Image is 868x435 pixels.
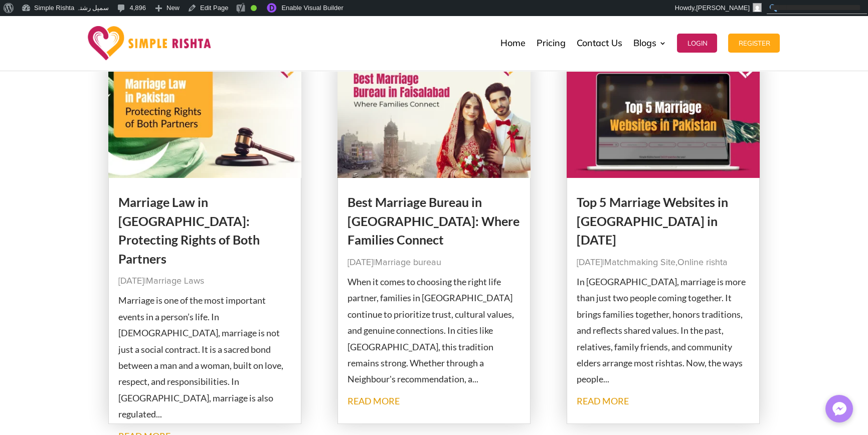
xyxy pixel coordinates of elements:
div: Good [251,5,257,11]
a: Login [677,18,717,68]
p: In [GEOGRAPHIC_DATA], marriage is more than just two people coming together. It brings families t... [577,274,750,387]
p: | , [577,255,750,271]
a: read more [577,395,629,406]
a: Best Marriage Bureau in [GEOGRAPHIC_DATA]: Where Families Connect [348,194,519,247]
a: Marriage Law in [GEOGRAPHIC_DATA]: Protecting Rights of Both Partners [118,194,260,266]
p: | [118,273,292,289]
img: Marriage Law in Pakistan: Protecting Rights of Both Partners [108,57,302,178]
a: Online rishta [677,258,728,267]
span: [DATE] [118,277,144,286]
button: Register [728,34,780,53]
a: Contact Us [576,18,622,68]
a: Register [728,18,780,68]
a: Home [500,18,525,68]
p: | [348,255,521,271]
p: When it comes to choosing the right life partner, families in [GEOGRAPHIC_DATA] continue to prior... [348,274,521,387]
span: [DATE] [577,258,602,267]
span: [DATE] [348,258,373,267]
a: Blogs [633,18,666,68]
img: Top 5 Marriage Websites in Pakistan in 2025 [567,57,760,178]
img: Messenger [829,399,849,419]
a: Marriage Laws [146,277,204,286]
img: Best Marriage Bureau in Faisalabad: Where Families Connect [337,57,531,178]
a: Top 5 Marriage Websites in [GEOGRAPHIC_DATA] in [DATE] [577,194,728,247]
a: read more [348,395,400,406]
button: Login [677,34,717,53]
a: Pricing [536,18,565,68]
a: Marriage bureau [375,258,441,267]
p: Marriage is one of the most important events in a person’s life. In [DEMOGRAPHIC_DATA], marriage ... [118,292,292,422]
span: [PERSON_NAME] [696,4,750,12]
a: Matchmaking Site [604,258,675,267]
